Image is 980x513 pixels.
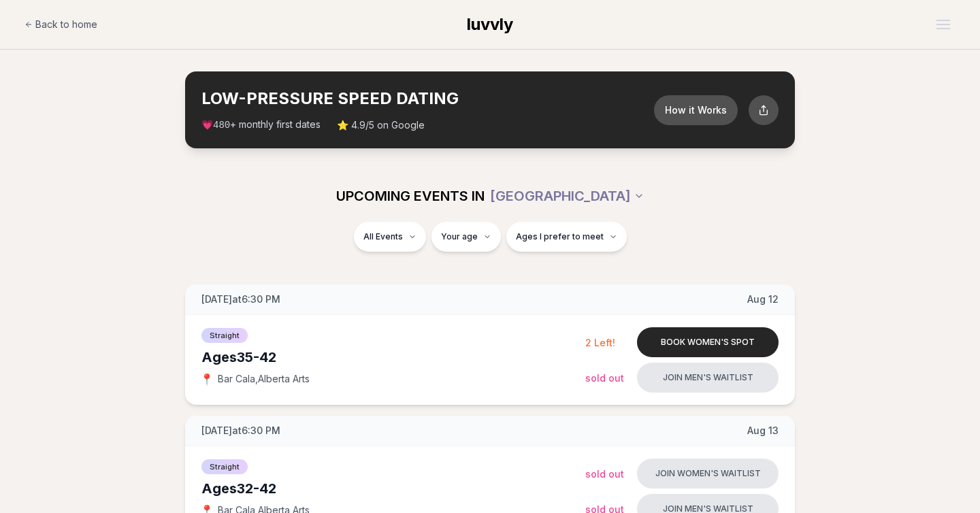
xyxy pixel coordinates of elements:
span: 2 Left! [585,337,615,348]
span: 📍 [201,374,212,384]
span: UPCOMING EVENTS IN [336,186,485,205]
a: Back to home [24,11,97,38]
span: Bar Cala , Alberta Arts [218,372,310,386]
span: Straight [201,328,248,343]
span: Aug 12 [747,293,779,306]
span: Aug 13 [747,424,779,437]
button: Book women's spot [637,327,779,357]
span: 💗 + monthly first dates [201,118,321,132]
button: How it Works [654,95,738,125]
span: All Events [363,231,403,242]
h2: LOW-PRESSURE SPEED DATING [201,88,654,110]
span: [DATE] at 6:30 PM [201,293,280,306]
button: All Events [354,222,426,252]
button: Join women's waitlist [637,459,779,489]
span: [DATE] at 6:30 PM [201,424,280,437]
span: Back to home [35,18,97,31]
span: Your age [441,231,478,242]
span: ⭐ 4.9/5 on Google [337,118,425,132]
span: Sold Out [585,468,624,480]
span: 480 [213,120,230,131]
button: Your age [431,222,501,252]
button: Join men's waitlist [637,363,779,393]
div: Ages 32-42 [201,479,585,498]
div: Ages 35-42 [201,348,585,367]
button: Ages I prefer to meet [506,222,627,252]
span: luvvly [467,14,513,34]
span: Ages I prefer to meet [516,231,604,242]
button: [GEOGRAPHIC_DATA] [490,181,644,211]
a: luvvly [467,14,513,35]
button: Open menu [931,14,955,35]
span: Straight [201,459,248,474]
span: Sold Out [585,372,624,384]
